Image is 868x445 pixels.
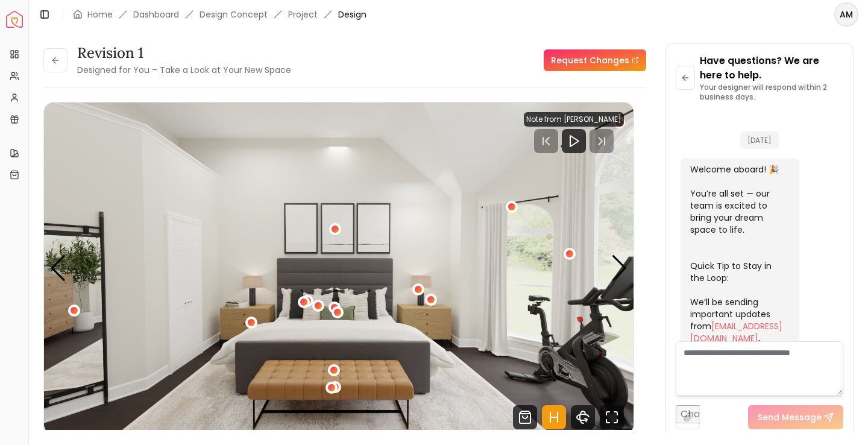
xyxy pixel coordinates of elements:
div: Previous slide [50,255,66,282]
a: [EMAIL_ADDRESS][DOMAIN_NAME] [690,320,782,344]
svg: Shop Products from this design [513,405,537,429]
img: Spacejoy Logo [6,11,23,28]
a: Request Changes [544,49,646,71]
a: Dashboard [133,8,179,21]
nav: breadcrumb [73,8,366,21]
h3: Revision 1 [77,43,291,63]
a: Project [288,8,318,21]
span: Design [338,8,366,21]
img: Design Render 1 [44,103,634,434]
div: Next slide [611,255,627,282]
svg: Fullscreen [600,405,624,429]
button: AM [834,2,858,27]
div: Carousel [44,103,634,434]
a: Home [87,8,113,21]
svg: Play [567,134,581,148]
p: Have questions? We are here to help. [700,54,843,83]
li: Design Concept [200,8,268,21]
svg: Hotspots Toggle [542,405,566,429]
div: Note from [PERSON_NAME] [524,112,624,127]
div: 1 / 5 [44,103,634,434]
a: Spacejoy [6,11,23,28]
svg: 360 View [571,405,595,429]
span: [DATE] [740,131,779,149]
small: Designed for You – Take a Look at Your New Space [77,64,291,76]
p: Your designer will respond within 2 business days. [700,83,843,102]
span: AM [835,4,857,25]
